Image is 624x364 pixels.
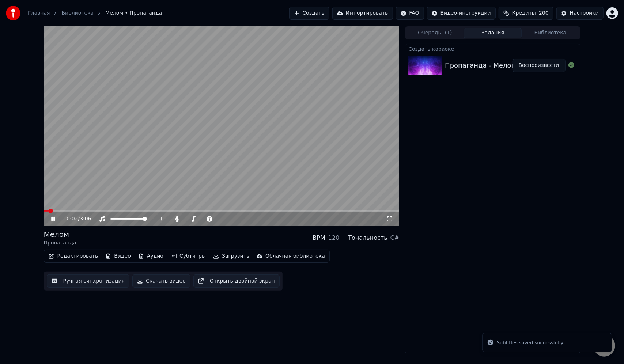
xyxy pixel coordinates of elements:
[105,10,162,17] span: Мелом • Пропаганда
[6,6,20,20] img: youka
[497,339,563,346] div: Subtitles saved successfully
[313,234,325,242] div: BPM
[348,234,387,242] div: Тональность
[135,251,166,261] button: Аудио
[570,10,599,17] div: Настройки
[44,229,76,239] div: Мелом
[390,234,400,242] div: C#
[132,274,190,288] button: Скачать видео
[28,10,50,17] a: Главная
[46,251,101,261] button: Редактировать
[522,28,579,38] button: Библиотека
[464,28,522,38] button: Задания
[512,10,536,17] span: Кредиты
[265,253,325,260] div: Облачная библиотека
[445,29,452,37] span: ( 1 )
[289,7,329,20] button: Создать
[44,239,76,247] div: Пропаганда
[499,7,553,20] button: Кредиты200
[102,251,134,261] button: Видео
[445,60,516,71] div: Пропаганда - Мелом
[67,215,84,223] div: /
[556,7,604,20] button: Настройки
[210,251,252,261] button: Загрузить
[168,251,209,261] button: Субтитры
[61,10,94,17] a: Библиотека
[405,44,580,53] div: Создать караоке
[28,10,162,17] nav: breadcrumb
[47,274,130,288] button: Ручная синхронизация
[427,7,496,20] button: Видео-инструкции
[396,7,424,20] button: FAQ
[328,234,340,242] div: 120
[193,274,280,288] button: Открыть двойной экран
[406,28,464,38] button: Очередь
[332,7,393,20] button: Импортировать
[513,59,566,72] button: Воспроизвести
[80,215,91,223] span: 3:06
[67,215,78,223] span: 0:02
[539,10,549,17] span: 200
